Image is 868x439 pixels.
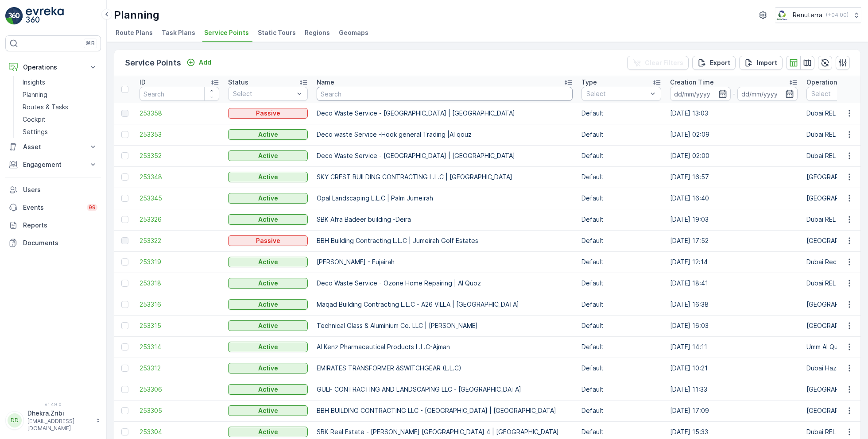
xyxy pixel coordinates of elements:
[826,12,849,19] p: ( +04:00 )
[139,300,219,309] a: 253316
[577,188,666,209] td: Default
[139,173,219,181] span: 253348
[312,358,577,379] td: EMIRATES TRANSFORMER &SWITCHGEAR (L.L.C)
[666,251,802,273] td: [DATE] 12:14
[258,28,296,37] span: Static Tours
[5,234,101,252] a: Documents
[125,57,181,69] p: Service Points
[121,195,128,202] div: Toggle Row Selected
[121,301,128,308] div: Toggle Row Selected
[228,278,308,289] button: Active
[5,58,101,76] button: Operations
[666,315,802,336] td: [DATE] 16:03
[670,78,714,87] p: Creation Time
[258,321,278,330] p: Active
[312,315,577,336] td: Technical Glass & Aluminium Co. LLC | [PERSON_NAME]
[139,151,219,160] a: 253352
[5,156,101,173] button: Engagement
[577,145,666,166] td: Default
[121,407,128,414] div: Toggle Row Selected
[317,87,573,101] input: Search
[139,236,219,245] a: 253322
[23,203,81,212] p: Events
[139,279,219,288] a: 253318
[27,418,91,432] p: [EMAIL_ADDRESS][DOMAIN_NAME]
[258,258,278,266] p: Active
[228,257,308,267] button: Active
[5,181,101,199] a: Users
[233,89,294,98] p: Select
[121,343,128,350] div: Toggle Row Selected
[5,409,101,432] button: DDDhekra.Zribi[EMAIL_ADDRESS][DOMAIN_NAME]
[228,214,308,225] button: Active
[312,209,577,230] td: SBK Afra Badeer building -Deira
[5,138,101,156] button: Asset
[312,273,577,294] td: Deco Waste Service - Ozone Home Repairing | Al Quoz
[19,113,101,126] a: Cockpit
[139,109,219,118] span: 253358
[228,427,308,437] button: Active
[775,7,861,23] button: Renuterra(+04:00)
[23,142,83,151] p: Asset
[5,402,101,407] span: v 1.49.0
[228,235,308,246] button: Passive
[627,56,689,70] button: Clear Filters
[258,173,278,181] p: Active
[23,221,97,230] p: Reports
[692,56,736,70] button: Export
[139,385,219,394] a: 253306
[305,28,330,37] span: Regions
[228,299,308,310] button: Active
[228,150,308,161] button: Active
[139,427,219,436] a: 253304
[577,315,666,336] td: Default
[139,78,146,87] p: ID
[162,28,195,37] span: Task Plans
[312,166,577,188] td: SKY CREST BUILDING CONTRACTING L.L.C | [GEOGRAPHIC_DATA]
[258,279,278,288] p: Active
[5,199,101,216] a: Events99
[258,194,278,203] p: Active
[121,428,128,435] div: Toggle Row Selected
[228,129,308,140] button: Active
[23,185,97,194] p: Users
[121,152,128,159] div: Toggle Row Selected
[121,110,128,117] div: Toggle Row Selected
[258,427,278,436] p: Active
[586,89,647,98] p: Select
[256,236,280,245] p: Passive
[121,237,128,244] div: Toggle Row Selected
[666,400,802,421] td: [DATE] 17:09
[139,364,219,373] span: 253312
[228,363,308,374] button: Active
[228,342,308,352] button: Active
[258,385,278,394] p: Active
[670,87,731,101] input: dd/mm/yyyy
[775,10,789,20] img: Screenshot_2024-07-26_at_13.33.01.png
[739,56,783,70] button: Import
[23,115,46,124] p: Cockpit
[577,166,666,188] td: Default
[139,258,219,266] a: 253319
[27,409,91,418] p: Dhekra.Zribi
[139,194,219,203] span: 253345
[23,63,83,72] p: Operations
[228,193,308,204] button: Active
[577,379,666,400] td: Default
[312,188,577,209] td: Opal Landscaping L.L.C | Palm Jumeirah
[121,258,128,266] div: Toggle Row Selected
[139,343,219,351] a: 253314
[577,336,666,358] td: Default
[732,89,736,99] p: -
[666,145,802,166] td: [DATE] 02:00
[793,11,822,19] p: Renuterra
[139,406,219,415] a: 253305
[139,130,219,139] a: 253353
[645,58,683,67] p: Clear Filters
[577,103,666,124] td: Default
[666,336,802,358] td: [DATE] 14:11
